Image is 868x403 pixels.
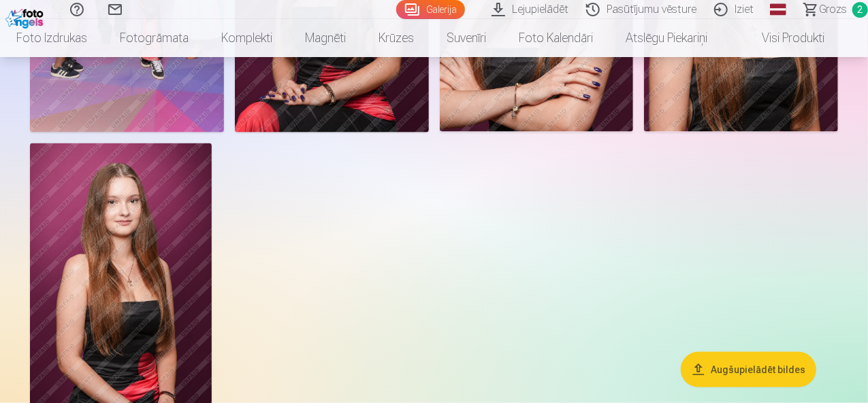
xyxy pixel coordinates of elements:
[289,19,362,57] a: Magnēti
[5,5,47,29] img: /fa1
[103,19,205,57] a: Fotogrāmata
[430,19,502,57] a: Suvenīri
[681,351,816,387] button: Augšupielādēt bildes
[609,19,724,57] a: Atslēgu piekariņi
[852,2,868,18] span: 2
[205,19,289,57] a: Komplekti
[362,19,430,57] a: Krūzes
[724,19,841,57] a: Visi produkti
[819,1,847,18] span: Grozs
[502,19,609,57] a: Foto kalendāri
